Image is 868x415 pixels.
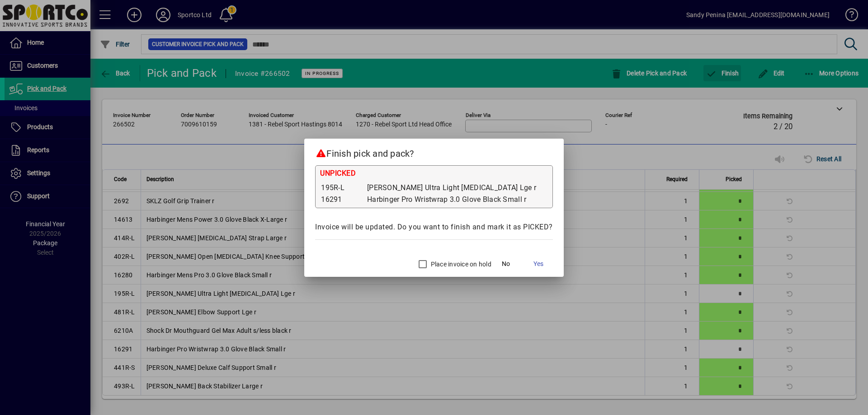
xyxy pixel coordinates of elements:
[491,256,520,272] button: No
[502,259,510,269] span: No
[533,259,543,269] span: Yes
[320,182,367,194] td: 195R-L
[524,256,553,272] button: Yes
[315,222,553,233] div: Invoice will be updated. Do you want to finish and mark it as PICKED?
[367,194,548,205] td: Harbinger Pro Wristwrap 3.0 Glove Black Small r
[320,194,367,205] td: 16291
[304,139,564,165] h2: Finish pick and pack?
[320,168,548,181] div: UNPICKED
[429,260,491,269] label: Place invoice on hold
[367,182,548,194] td: [PERSON_NAME] Ultra Light [MEDICAL_DATA] Lge r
